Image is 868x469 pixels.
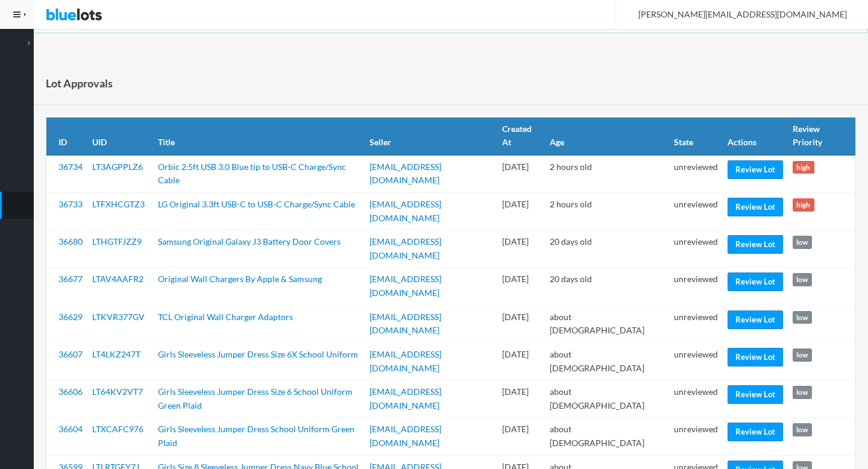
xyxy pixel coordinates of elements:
a: Girls Sleeveless Jumper Dress Size 6X School Uniform [158,349,358,359]
a: Girls Sleeveless Jumper Dress School Uniform Green Plaid [158,424,354,448]
span: low [793,386,812,399]
a: Orbic 2.5ft USB 3.0 Blue tip to USB-C Charge/Sync Cable [158,162,346,186]
a: TCL Original Wall Charger Adaptors [158,312,293,322]
a: 36733 [58,199,83,209]
a: Review Lot [728,272,783,291]
a: 36604 [58,424,83,434]
td: [DATE] [497,305,544,342]
td: [DATE] [497,342,544,380]
th: ID [46,118,87,155]
td: about [DEMOGRAPHIC_DATA] [545,305,669,342]
a: LTXCAFC976 [92,424,143,434]
span: high [793,161,814,174]
a: Review Lot [728,310,783,329]
a: Original Wall Chargers By Apple & Samsung [158,274,322,284]
td: unreviewed [669,230,723,268]
td: unreviewed [669,268,723,305]
th: Created At [497,118,544,155]
td: about [DEMOGRAPHIC_DATA] [545,418,669,455]
td: [DATE] [497,380,544,418]
a: Samsung Original Galaxy J3 Battery Door Covers [158,236,341,247]
td: [DATE] [497,193,544,230]
th: Age [545,118,669,155]
a: 36677 [58,274,83,284]
th: Seller [365,118,497,155]
a: [EMAIL_ADDRESS][DOMAIN_NAME] [370,386,441,411]
a: LTAV4AAFR2 [92,274,143,284]
th: Actions [723,118,788,155]
td: about [DEMOGRAPHIC_DATA] [545,380,669,418]
a: [EMAIL_ADDRESS][DOMAIN_NAME] [370,349,441,373]
th: UID [87,118,153,155]
td: unreviewed [669,305,723,342]
a: [EMAIL_ADDRESS][DOMAIN_NAME] [370,424,441,448]
a: LT4LKZ247T [92,349,140,359]
td: 2 hours old [545,155,669,193]
td: [DATE] [497,155,544,193]
span: low [793,236,812,249]
td: about [DEMOGRAPHIC_DATA] [545,342,669,380]
a: Review Lot [728,423,783,441]
a: Review Lot [728,348,783,367]
a: Review Lot [728,160,783,179]
a: [EMAIL_ADDRESS][DOMAIN_NAME] [370,312,441,336]
td: 20 days old [545,230,669,268]
a: Review Lot [728,385,783,404]
a: LT64KV2VT7 [92,386,143,397]
h1: Lot Approvals [46,74,113,92]
td: 2 hours old [545,193,669,230]
td: 20 days old [545,268,669,305]
a: 36680 [58,236,83,247]
td: unreviewed [669,155,723,193]
td: unreviewed [669,342,723,380]
th: Title [153,118,365,155]
td: [DATE] [497,418,544,455]
th: State [669,118,723,155]
span: low [793,423,812,436]
a: 36607 [58,349,83,359]
span: low [793,311,812,324]
span: [PERSON_NAME][EMAIL_ADDRESS][DOMAIN_NAME] [625,9,847,19]
a: Review Lot [728,198,783,216]
th: Review Priority [788,118,855,155]
a: LTFXHCGTZ3 [92,199,145,209]
a: LTKVR377GV [92,312,145,322]
a: Girls Sleeveless Jumper Dress Size 6 School Uniform Green Plaid [158,386,353,411]
td: unreviewed [669,380,723,418]
td: unreviewed [669,418,723,455]
span: high [793,198,814,212]
a: LTHGTFJZZ9 [92,236,142,247]
a: [EMAIL_ADDRESS][DOMAIN_NAME] [370,236,441,260]
a: [EMAIL_ADDRESS][DOMAIN_NAME] [370,274,441,298]
a: [EMAIL_ADDRESS][DOMAIN_NAME] [370,199,441,223]
a: Review Lot [728,235,783,254]
span: low [793,273,812,286]
a: 36734 [58,162,83,172]
span: low [793,348,812,362]
a: [EMAIL_ADDRESS][DOMAIN_NAME] [370,162,441,186]
td: [DATE] [497,230,544,268]
a: 36606 [58,386,83,397]
a: LT3AGPPLZ6 [92,162,143,172]
td: unreviewed [669,193,723,230]
a: 36629 [58,312,83,322]
a: LG Original 3.3ft USB-C to USB-C Charge/Sync Cable [158,199,355,209]
td: [DATE] [497,268,544,305]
